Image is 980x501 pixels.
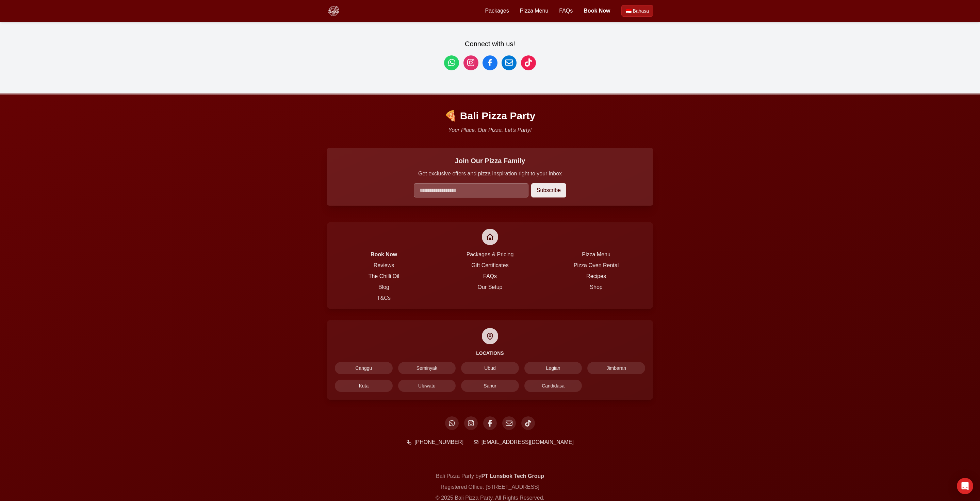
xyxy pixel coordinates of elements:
span: Bahasa [633,7,649,14]
button: Subscribe [531,183,566,197]
a: Kuta [335,380,393,392]
p: 🍕 Bali Pizza Party [327,110,653,122]
a: FAQs [559,7,573,15]
a: Packages & Pricing [467,252,514,257]
img: Bali Pizza Party Logo [327,4,340,18]
a: Ubud [461,362,519,374]
a: Sanur [461,380,519,392]
a: Packages [485,7,509,15]
a: The Chilli Oil [369,273,399,279]
h3: Connect with us! [283,39,697,49]
a: Blog [378,284,389,290]
p: Get exclusive offers and pizza inspiration right to your inbox [335,170,645,178]
a: T&Cs [377,295,391,301]
strong: PT Lunsbok Tech Group [481,473,544,479]
a: Canggu [335,362,393,374]
a: Book Now [371,252,397,257]
p: Registered Office: [STREET_ADDRESS] [327,483,653,491]
a: Book Now [584,7,610,15]
a: [PHONE_NUMBER] [406,438,463,446]
h3: Join Our Pizza Family [335,156,645,166]
a: Pizza Menu [520,7,549,15]
a: Seminyak [398,362,456,374]
p: Bali Pizza Party by [327,472,653,480]
p: Your Place. Our Pizza. Let's Party! [327,126,653,134]
h4: Locations [335,350,645,357]
div: Open Intercom Messenger [957,478,973,494]
a: FAQs [483,273,497,279]
a: Jimbaran [587,362,645,374]
a: [EMAIL_ADDRESS][DOMAIN_NAME] [473,438,574,446]
a: Our Setup [478,284,503,290]
a: Candidasa [524,380,582,392]
a: Shop [590,284,602,290]
a: Reviews [374,262,394,268]
a: Gift Certificates [471,262,508,268]
a: Beralih ke Bahasa Indonesia [621,5,653,17]
a: Recipes [586,273,606,279]
a: Pizza Oven Rental [574,262,619,268]
a: Legian [524,362,582,374]
a: Uluwatu [398,380,456,392]
a: Pizza Menu [582,252,610,257]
